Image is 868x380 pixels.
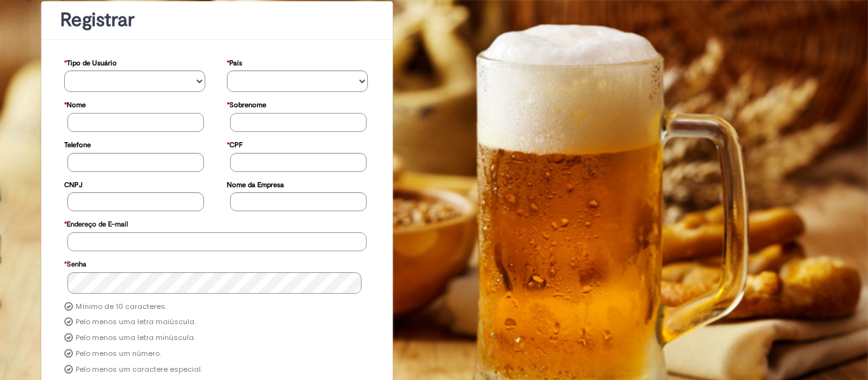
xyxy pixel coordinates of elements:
[227,134,243,153] label: CPF
[76,365,202,375] label: Pelo menos um caractere especial.
[60,10,374,30] h1: Registrar
[76,333,195,343] label: Pelo menos uma letra minúscula.
[64,214,128,232] label: Endereço de E-mail
[76,302,166,312] label: Mínimo de 10 caracteres.
[64,53,117,71] label: Tipo de Usuário
[76,317,196,327] label: Pelo menos uma letra maiúscula.
[227,95,266,113] label: Sobrenome
[64,174,83,193] label: CNPJ
[64,254,86,272] label: Senha
[64,95,86,113] label: Nome
[227,174,284,193] label: Nome da Empresa
[76,349,161,359] label: Pelo menos um número.
[64,134,91,153] label: Telefone
[227,53,242,71] label: País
